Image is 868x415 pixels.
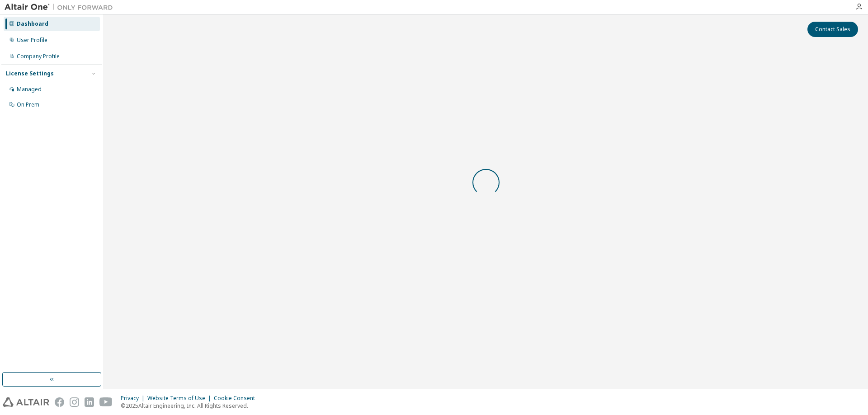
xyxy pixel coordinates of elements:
div: Company Profile [17,53,60,60]
img: altair_logo.svg [3,397,49,407]
div: On Prem [17,101,39,108]
div: User Profile [17,37,47,44]
img: Altair One [5,3,118,12]
img: linkedin.svg [85,397,94,407]
img: facebook.svg [55,397,64,407]
div: Website Terms of Use [147,395,214,402]
div: Privacy [121,395,147,402]
button: Contact Sales [807,22,858,37]
div: Dashboard [17,20,48,28]
img: youtube.svg [99,397,113,407]
img: instagram.svg [70,397,79,407]
p: © 2025 Altair Engineering, Inc. All Rights Reserved. [121,402,260,410]
div: Cookie Consent [214,395,260,402]
div: License Settings [6,70,54,77]
div: Managed [17,86,42,93]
